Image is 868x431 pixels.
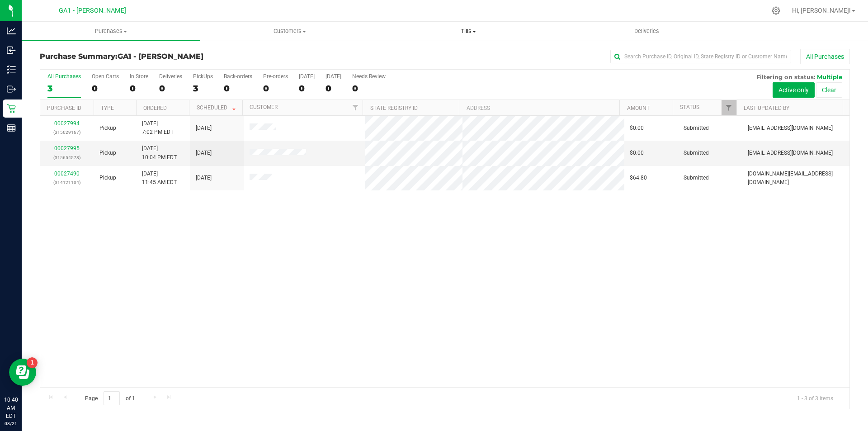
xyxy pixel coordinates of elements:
[263,83,288,94] div: 0
[756,73,815,81] span: Filtering on status:
[99,149,116,157] span: Pickup
[610,50,791,63] input: Search Purchase ID, Original ID, State Registry ID or Customer Name...
[159,73,182,80] div: Deliveries
[46,178,89,187] p: (314121104)
[193,73,213,80] div: PickUps
[4,420,18,427] p: 08/21
[99,174,116,182] span: Pickup
[299,73,315,80] div: [DATE]
[722,100,736,115] a: Filter
[7,46,16,55] inline-svg: Inbound
[92,73,119,80] div: Open Carts
[142,119,174,137] span: [DATE] 7:02 PM EDT
[299,83,315,94] div: 0
[630,124,644,133] span: $0.00
[684,174,709,182] span: Submitted
[193,83,213,94] div: 3
[352,83,386,94] div: 0
[748,149,833,157] span: [EMAIL_ADDRESS][DOMAIN_NAME]
[40,52,310,61] h3: Purchase Summary:
[816,82,842,98] button: Clear
[224,83,252,94] div: 0
[7,123,16,133] inline-svg: Reports
[59,7,126,14] span: GA1 - [PERSON_NAME]
[54,171,80,177] a: 00027490
[770,6,782,15] div: Manage settings
[459,100,619,116] th: Address
[250,104,278,110] a: Customer
[627,105,650,111] a: Amount
[54,120,80,127] a: 00027994
[22,27,200,35] span: Purchases
[130,73,148,80] div: In Store
[630,149,644,157] span: $0.00
[104,391,120,405] input: 1
[196,174,212,182] span: [DATE]
[54,145,80,152] a: 00027995
[9,359,36,386] iframe: Resource center
[684,124,709,133] span: Submitted
[7,85,16,94] inline-svg: Outbound
[348,100,363,115] a: Filter
[224,73,252,80] div: Back-orders
[143,105,167,111] a: Ordered
[142,170,177,187] span: [DATE] 11:45 AM EDT
[7,104,16,113] inline-svg: Retail
[27,357,38,368] iframe: Resource center unread badge
[790,391,840,405] span: 1 - 3 of 3 items
[680,104,699,110] a: Status
[325,83,341,94] div: 0
[748,124,833,133] span: [EMAIL_ADDRESS][DOMAIN_NAME]
[748,170,844,187] span: [DOMAIN_NAME][EMAIL_ADDRESS][DOMAIN_NAME]
[159,83,182,94] div: 0
[773,82,815,98] button: Active only
[379,27,557,35] span: Tills
[142,144,177,161] span: [DATE] 10:04 PM EDT
[817,73,842,81] span: Multiple
[325,73,341,80] div: [DATE]
[200,22,379,41] a: Customers
[22,22,200,41] a: Purchases
[630,174,647,182] span: $64.80
[101,105,114,111] a: Type
[47,83,81,94] div: 3
[263,73,288,80] div: Pre-orders
[744,105,789,111] a: Last Updated By
[7,26,16,35] inline-svg: Analytics
[7,65,16,74] inline-svg: Inventory
[622,27,671,35] span: Deliveries
[201,27,378,35] span: Customers
[196,124,212,133] span: [DATE]
[792,7,851,14] span: Hi, [PERSON_NAME]!
[4,396,18,420] p: 10:40 AM EDT
[46,153,89,162] p: (315654578)
[352,73,386,80] div: Needs Review
[379,22,557,41] a: Tills
[118,52,203,61] span: GA1 - [PERSON_NAME]
[197,104,238,111] a: Scheduled
[92,83,119,94] div: 0
[196,149,212,157] span: [DATE]
[47,73,81,80] div: All Purchases
[46,128,89,137] p: (315629167)
[800,49,850,64] button: All Purchases
[684,149,709,157] span: Submitted
[99,124,116,133] span: Pickup
[557,22,736,41] a: Deliveries
[47,105,81,111] a: Purchase ID
[130,83,148,94] div: 0
[370,105,418,111] a: State Registry ID
[77,391,142,405] span: Page of 1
